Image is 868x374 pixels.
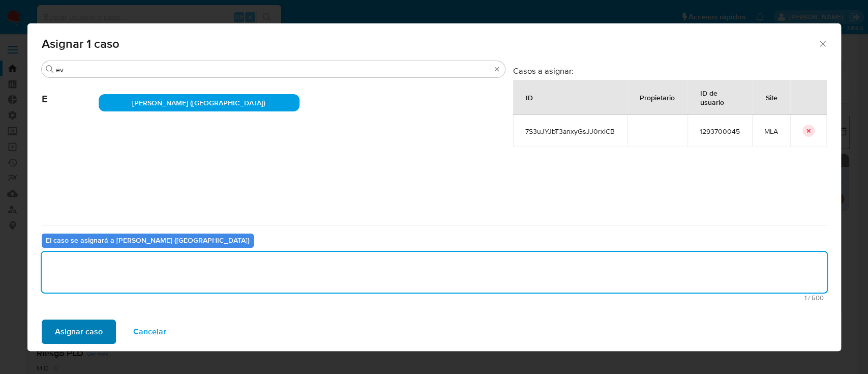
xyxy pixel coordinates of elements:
span: E [42,78,99,105]
div: ID [514,85,545,109]
div: Propietario [627,85,687,109]
span: [PERSON_NAME] ([GEOGRAPHIC_DATA]) [132,98,265,108]
button: icon-button [802,125,815,137]
span: 7S3uJYJbT3anxyGsJJ0rxiCB [525,127,615,136]
button: Cancelar [120,320,179,344]
div: assign-modal [27,23,841,351]
span: 1293700045 [700,127,740,136]
input: Buscar analista [56,65,491,74]
div: ID de usuario [688,80,752,114]
button: Asignar caso [42,320,116,344]
div: [PERSON_NAME] ([GEOGRAPHIC_DATA]) [99,94,300,111]
div: Site [754,85,790,109]
span: MLA [764,127,778,136]
h3: Casos a asignar: [513,66,827,76]
button: Borrar [493,65,501,73]
span: Asignar caso [55,321,103,343]
span: Asignar 1 caso [42,38,818,50]
b: El caso se asignará a [PERSON_NAME] ([GEOGRAPHIC_DATA]) [46,235,250,245]
span: Máximo 500 caracteres [45,295,824,301]
button: Buscar [46,65,54,73]
button: Cerrar ventana [818,39,827,48]
span: Cancelar [133,321,166,343]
